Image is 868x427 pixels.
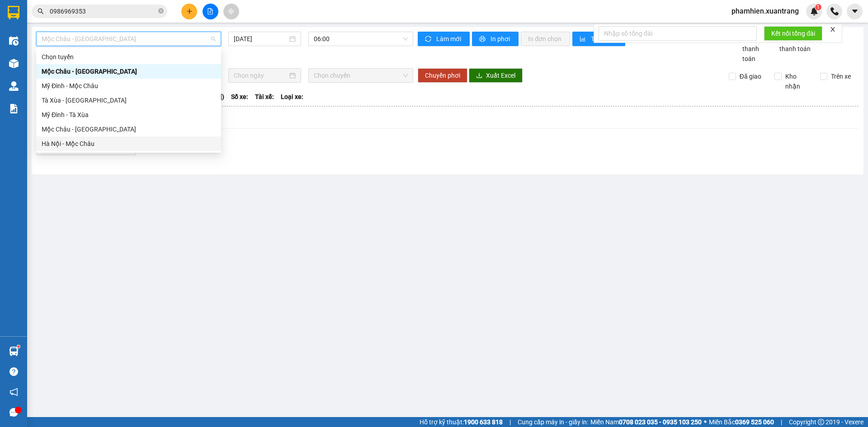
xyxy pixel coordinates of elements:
div: Tà Xùa - [GEOGRAPHIC_DATA] [42,95,216,105]
button: caret-down [847,4,863,19]
span: Loại xe: [281,92,303,102]
div: Mộc Châu - Hà Nội [36,122,221,136]
div: Mộc Châu - [GEOGRAPHIC_DATA] [42,124,216,134]
button: downloadXuất Excel [469,68,523,83]
span: Miền Bắc [709,417,774,427]
div: Mỹ Đình - Tà Xùa [36,108,221,122]
span: phamhien.xuantrang [724,5,806,17]
div: Mỹ Đình - Tà Xùa [42,110,216,120]
span: Chọn chuyến [314,69,408,82]
input: Tìm tên, số ĐT hoặc mã đơn [50,6,156,16]
input: 15/09/2025 [234,34,288,44]
span: Đã giao [736,71,765,81]
span: Kết nối tổng đài [771,28,815,38]
button: syncLàm mới [418,32,470,46]
span: | [509,417,511,427]
input: Chọn ngày [234,70,288,80]
div: Hà Nội - Mộc Châu [42,139,216,149]
span: close [830,26,836,33]
button: Kết nối tổng đài [764,26,822,41]
span: Cung cấp máy in - giấy in: [518,417,588,427]
span: message [9,408,18,417]
span: sync [425,36,433,43]
span: Kho nhận [782,71,813,91]
div: Chọn tuyến [42,52,216,62]
div: Mỹ Đình - Mộc Châu [42,81,216,91]
span: | [781,417,782,427]
img: warehouse-icon [9,347,19,356]
span: Tài xế: [255,92,274,102]
button: plus [181,4,197,19]
sup: 1 [17,345,20,348]
span: notification [9,388,18,396]
span: ⚪️ [704,420,707,424]
img: warehouse-icon [9,36,19,46]
span: Số xe: [231,92,248,102]
span: Miền Nam [590,417,702,427]
div: Mộc Châu - [GEOGRAPHIC_DATA] [42,66,216,76]
span: caret-down [851,7,859,15]
span: file-add [207,8,213,14]
span: aim [228,8,234,14]
span: 1 [816,4,820,10]
strong: 0708 023 035 - 0935 103 250 [619,418,702,426]
span: close-circle [158,7,164,16]
button: printerIn phơi [472,32,519,46]
button: aim [223,4,239,19]
input: Nhập số tổng đài [599,26,757,41]
img: icon-new-feature [810,7,818,15]
span: Lọc Đã thanh toán [739,34,767,64]
span: 06:00 [314,32,408,46]
div: Mỹ Đình - Mộc Châu [36,79,221,93]
span: question-circle [9,367,18,376]
span: Mộc Châu - Mỹ Đình [42,32,216,46]
span: bar-chart [580,36,587,43]
span: search [38,8,44,14]
button: Chuyển phơi [418,68,467,83]
button: bar-chartThống kê [572,32,625,46]
strong: 1900 633 818 [464,418,503,426]
span: Trên xe [827,71,854,81]
div: Chọn tuyến [36,50,221,64]
span: plus [186,8,193,14]
div: Mộc Châu - Mỹ Đình [36,64,221,79]
button: In đơn chọn [521,32,570,46]
button: file-add [203,4,218,19]
span: Hỗ trợ kỹ thuật: [420,417,503,427]
div: Hà Nội - Mộc Châu [36,136,221,151]
img: phone-icon [830,7,839,15]
img: logo-vxr [8,6,19,19]
img: warehouse-icon [9,59,19,68]
span: In phơi [491,34,511,44]
sup: 1 [815,4,821,10]
span: copyright [818,419,824,425]
img: warehouse-icon [9,81,19,91]
strong: 0369 525 060 [735,418,774,426]
img: solution-icon [9,104,19,113]
span: close-circle [158,8,164,14]
div: Tà Xùa - Mỹ Đình [36,93,221,108]
span: printer [479,36,487,43]
span: Làm mới [436,34,462,44]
